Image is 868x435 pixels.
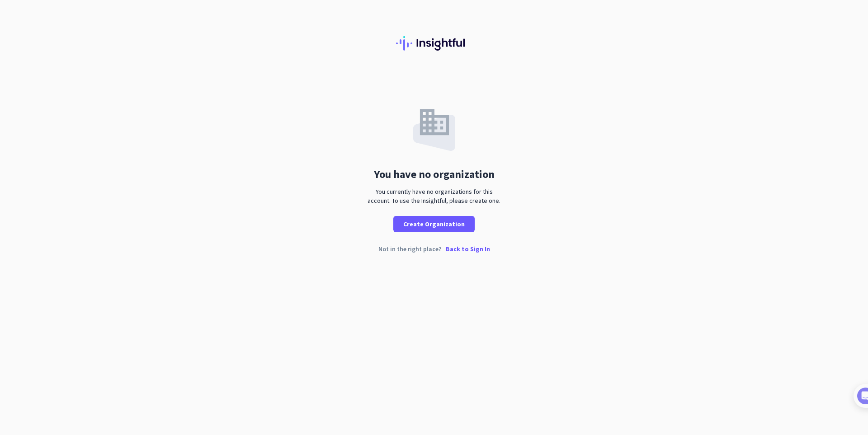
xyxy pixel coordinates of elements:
span: Create Organization [403,220,465,229]
img: Insightful [396,36,472,51]
p: Back to Sign In [446,246,490,252]
button: Create Organization [393,216,475,232]
div: You currently have no organizations for this account. To use the Insightful, please create one. [364,187,504,205]
div: You have no organization [374,169,495,180]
